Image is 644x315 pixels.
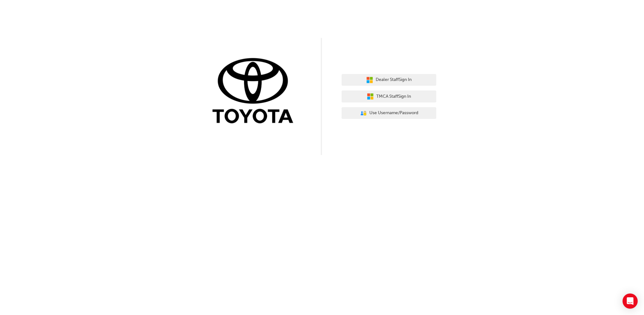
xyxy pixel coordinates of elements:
span: Dealer Staff Sign In [376,76,412,83]
button: TMCA StaffSign In [342,90,436,102]
div: Open Intercom Messenger [623,293,638,309]
img: Trak [208,57,302,127]
span: Use Username/Password [369,109,418,117]
button: Dealer StaffSign In [342,74,436,86]
span: TMCA Staff Sign In [376,93,411,100]
button: Use Username/Password [342,107,436,119]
